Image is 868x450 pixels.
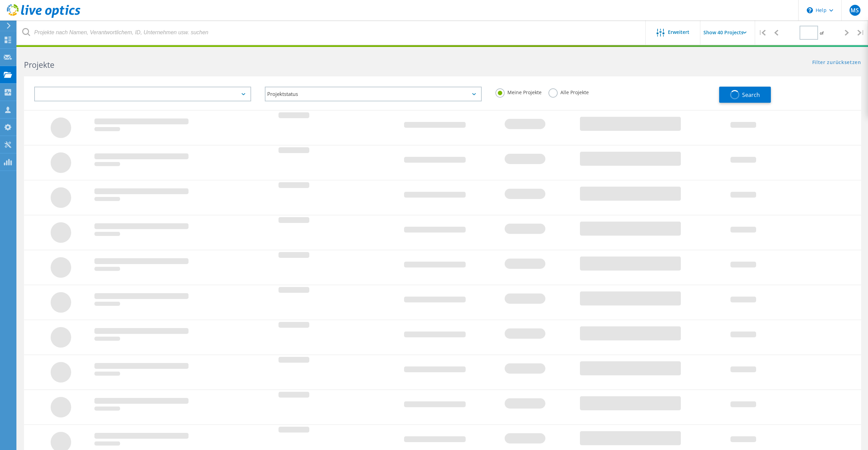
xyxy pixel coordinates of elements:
[265,87,482,101] div: Projektstatus
[495,88,542,95] label: Meine Projekte
[7,14,80,19] a: Live Optics Dashboard
[24,59,54,70] b: Projekte
[851,8,859,13] span: MS
[668,30,689,35] span: Erweitert
[17,21,646,45] input: Projekte nach Namen, Verantwortlichem, ID, Unternehmen usw. suchen
[812,60,861,66] a: Filter zurücksetzen
[742,91,760,99] span: Search
[820,30,824,36] span: of
[807,7,813,13] svg: \n
[755,21,769,45] div: |
[719,87,771,103] button: Search
[548,88,589,95] label: Alle Projekte
[854,21,868,45] div: |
